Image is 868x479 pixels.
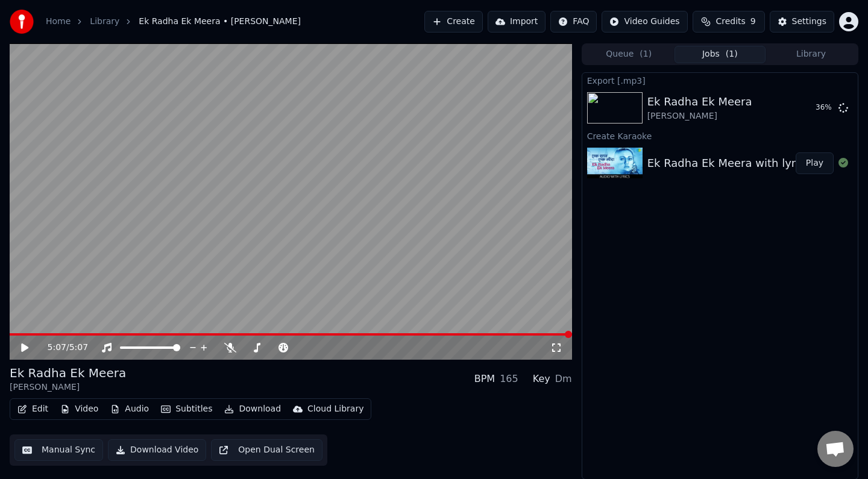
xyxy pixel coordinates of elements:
span: Ek Radha Ek Meera • [PERSON_NAME] [139,16,301,28]
button: Play [796,152,834,174]
a: Library [90,16,119,28]
a: Home [46,16,71,28]
div: [PERSON_NAME] [10,381,126,393]
div: Settings [792,16,826,28]
div: Dm [555,372,572,386]
span: Credits [715,16,745,28]
div: Ek Radha Ek Meera [647,93,752,110]
button: Subtitles [156,401,217,418]
span: ( 1 ) [640,48,652,60]
div: 36 % [816,103,834,113]
div: / [48,342,77,354]
button: Edit [13,401,53,418]
button: Video Guides [602,11,687,33]
button: Credits9 [693,11,765,33]
nav: breadcrumb [46,16,301,28]
button: Import [488,11,546,33]
button: Open Dual Screen [211,439,322,461]
div: BPM [474,372,495,386]
button: Video [55,401,103,418]
button: Library [766,46,857,63]
span: 9 [750,16,756,28]
button: Jobs [675,46,766,63]
div: Key [533,372,550,386]
img: youka [10,10,34,34]
button: Settings [770,11,834,33]
button: Queue [583,46,675,63]
span: 5:07 [48,342,66,354]
button: FAQ [550,11,597,33]
div: Cloud Library [307,403,363,415]
button: Download Video [108,439,206,461]
button: Create [424,11,483,33]
span: ( 1 ) [726,48,738,60]
div: 165 [500,372,518,386]
div: Ek Radha Ek Meera [10,365,126,381]
span: 5:07 [69,342,88,354]
a: Open chat [817,431,854,467]
div: [PERSON_NAME] [647,110,752,122]
button: Audio [105,401,154,418]
div: Create Karaoke [582,128,858,143]
div: Export [.mp3] [582,73,858,87]
button: Download [219,401,286,418]
button: Manual Sync [14,439,103,461]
